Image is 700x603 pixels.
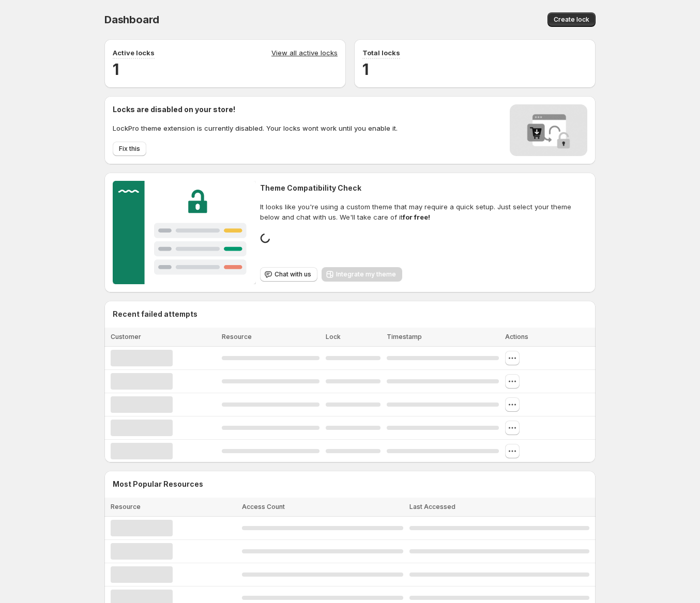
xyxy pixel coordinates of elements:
[403,213,430,221] strong: for free!
[260,267,317,282] button: Chat with us
[362,48,400,58] p: Total locks
[113,181,256,284] img: Customer support
[260,202,587,222] span: It looks like you're using a custom theme that may require a quick setup. Just select your theme ...
[222,333,252,341] span: Resource
[113,142,146,156] button: Fix this
[271,48,338,59] a: View all active locks
[326,333,341,341] span: Lock
[113,479,587,489] h2: Most Popular Resources
[113,123,398,133] p: LockPro theme extension is currently disabled. Your locks wont work until you enable it.
[510,104,587,156] img: Locks disabled
[387,333,422,341] span: Timestamp
[362,59,587,80] h2: 1
[113,59,338,80] h2: 1
[111,503,141,511] span: Resource
[113,309,197,319] h2: Recent failed attempts
[242,503,285,511] span: Access Count
[119,145,140,153] span: Fix this
[104,13,159,26] span: Dashboard
[547,12,596,27] button: Create lock
[113,104,398,115] h2: Locks are disabled on your store!
[554,16,589,24] span: Create lock
[409,503,455,511] span: Last Accessed
[505,333,528,341] span: Actions
[111,333,141,341] span: Customer
[275,270,311,279] span: Chat with us
[260,183,587,193] h2: Theme Compatibility Check
[113,48,155,58] p: Active locks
